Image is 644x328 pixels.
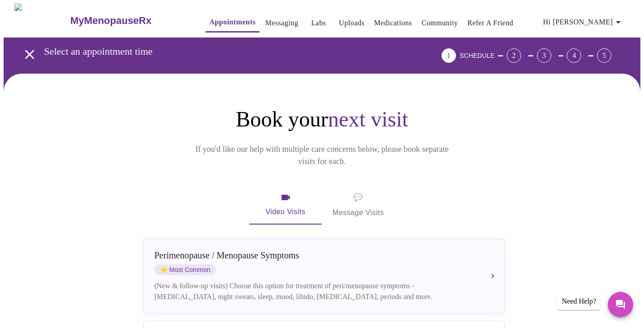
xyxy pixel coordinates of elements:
[16,41,43,68] button: open drawer
[260,192,311,218] span: Video Visits
[141,106,503,132] h1: Book your
[155,281,475,302] div: (New & follow-up visits) Choose this option for treatment of peri/menopause symptoms - [MEDICAL_D...
[422,17,458,29] a: Community
[14,4,69,37] img: MyMenopauseRx Logo
[69,5,188,37] a: MyMenopauseRx
[353,191,362,204] span: message
[143,239,505,314] button: Perimenopause / Menopause SymptomsstarMost Common(New & follow-up visits) Choose this option for ...
[71,15,152,27] h3: MyMenopauseRx
[464,14,517,32] button: Refer a Friend
[442,48,456,63] div: 1
[597,48,611,63] div: 5
[335,14,368,32] button: Uploads
[304,14,333,32] button: Labs
[160,266,168,273] span: star
[311,17,326,29] a: Labs
[265,17,298,29] a: Messaging
[608,292,633,317] button: Messages
[543,16,624,28] span: Hi [PERSON_NAME]
[44,46,391,57] h3: Select an appointment time
[467,17,513,29] a: Refer a Friend
[262,14,302,32] button: Messaging
[206,13,259,33] button: Appointments
[557,293,601,310] div: Need Help?
[339,17,365,29] a: Uploads
[333,191,384,219] span: Message Visits
[374,17,412,29] a: Medications
[209,16,255,28] a: Appointments
[155,250,475,261] div: Perimenopause / Menopause Symptoms
[567,48,581,63] div: 4
[183,143,461,168] p: If you'd like our help with multiple care concerns below, please book separate visits for each.
[540,13,627,31] button: Hi [PERSON_NAME]
[418,14,462,32] button: Community
[460,52,494,59] span: SCHEDULE
[371,14,416,32] button: Medications
[537,48,551,63] div: 3
[155,264,216,275] span: Most Common
[507,48,521,63] div: 2
[328,107,408,131] span: next visit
